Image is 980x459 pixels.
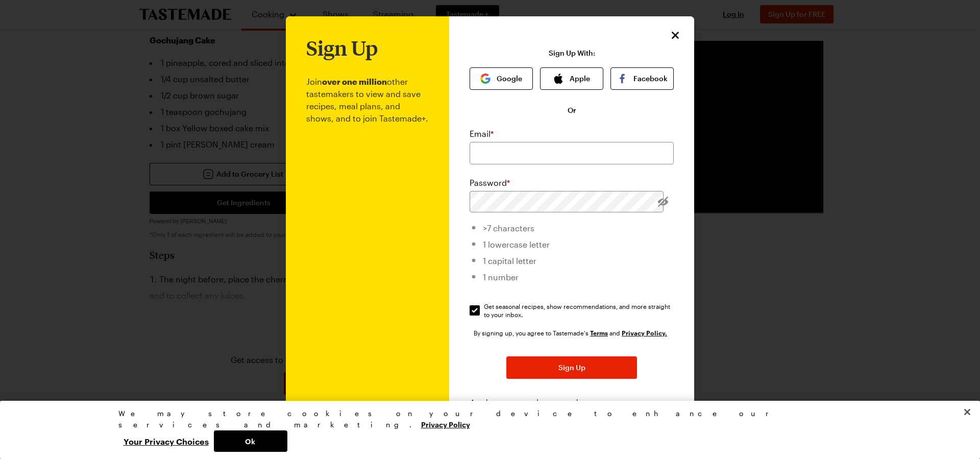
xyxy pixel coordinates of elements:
button: Close [956,401,978,423]
label: Password [470,177,510,189]
span: >7 characters [483,223,534,233]
span: 1 number [483,272,519,282]
label: Email [470,128,494,140]
b: over one million [322,77,387,86]
span: 1 lowercase letter [483,239,550,249]
button: Facebook [610,67,674,90]
span: Or [568,105,576,115]
a: Tastemade Terms of Service [590,328,608,337]
p: Sign Up With: [549,49,595,57]
button: Google [470,67,533,90]
a: Tastemade Privacy Policy [622,328,667,337]
p: Join other tastemakers to view and save recipes, meal plans, and shows, and to join Tastemade+. [306,59,429,440]
button: Sign Up [506,356,637,379]
button: Apple [540,67,603,90]
button: Your Privacy Choices [118,430,214,452]
div: Privacy [118,408,853,452]
a: More information about your privacy, opens in a new tab [421,419,470,429]
input: Get seasonal recipes, show recommendations, and more straight to your inbox. [470,305,480,316]
span: Sign Up [558,363,585,373]
span: Get seasonal recipes, show recommendations, and more straight to your inbox. [484,302,675,319]
button: Ok [214,430,287,452]
div: By signing up, you agree to Tastemade's and [474,328,670,338]
span: 1 capital letter [483,256,536,265]
button: Close [669,29,682,42]
span: Already have an account? [470,398,674,417]
h1: Sign Up [306,37,378,59]
div: We may store cookies on your device to enhance our services and marketing. [118,408,853,430]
